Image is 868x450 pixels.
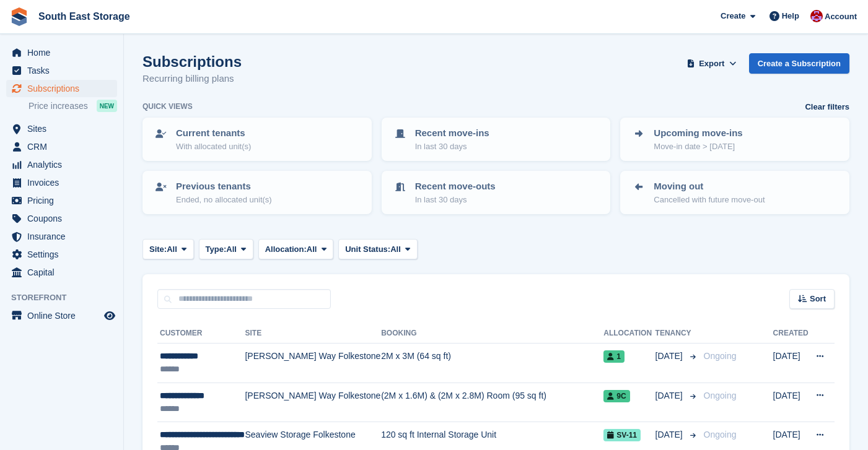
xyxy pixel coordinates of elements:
[381,324,603,344] th: Booking
[6,307,117,324] a: menu
[415,194,496,206] p: In last 30 days
[97,100,117,112] div: NEW
[33,6,135,27] a: South East Storage
[6,44,117,61] a: menu
[345,243,390,256] span: Unit Status:
[383,172,610,213] a: Recent move-outs In last 30 days
[685,53,739,74] button: Export
[6,62,117,79] a: menu
[199,239,253,259] button: Type: All
[773,344,809,383] td: [DATE]
[102,308,117,323] a: Preview store
[10,7,28,26] img: stora-icon-8386f47178a22dfd0bd8f6a31ec36ba5ce8667c1dd55bd0f319d3a0aa187defe.svg
[27,228,102,245] span: Insurance
[6,264,117,281] a: menu
[6,174,117,191] a: menu
[704,391,737,400] span: Ongoing
[245,324,381,344] th: Site
[27,44,102,61] span: Home
[749,53,849,74] a: Create a Subscription
[6,156,117,173] a: menu
[810,293,826,305] span: Sort
[27,80,102,97] span: Subscriptions
[782,10,799,22] span: Help
[245,344,381,383] td: [PERSON_NAME] Way Folkestone
[28,100,88,112] span: Price increases
[699,58,724,70] span: Export
[381,344,603,383] td: 2M x 3M (64 sq ft)
[6,228,117,245] a: menu
[704,430,737,439] span: Ongoing
[383,119,610,160] a: Recent move-ins In last 30 days
[27,138,102,155] span: CRM
[390,243,401,256] span: All
[603,350,625,363] span: 1
[307,243,317,256] span: All
[258,239,334,259] button: Allocation: All
[226,243,237,256] span: All
[144,119,370,160] a: Current tenants With allocated unit(s)
[655,324,699,344] th: Tenancy
[655,350,685,363] span: [DATE]
[603,390,629,402] span: 9C
[176,194,272,206] p: Ended, no allocated unit(s)
[704,351,737,361] span: Ongoing
[6,138,117,155] a: menu
[6,246,117,263] a: menu
[27,210,102,227] span: Coupons
[603,324,655,344] th: Allocation
[27,62,102,79] span: Tasks
[142,101,193,112] h6: Quick views
[6,120,117,137] a: menu
[176,126,251,141] p: Current tenants
[381,383,603,422] td: (2M x 1.6M) & (2M x 2.8M) Room (95 sq ft)
[167,243,177,256] span: All
[338,239,417,259] button: Unit Status: All
[27,192,102,209] span: Pricing
[654,180,765,194] p: Moving out
[176,141,251,153] p: With allocated unit(s)
[655,428,685,441] span: [DATE]
[27,264,102,281] span: Capital
[655,389,685,402] span: [DATE]
[176,180,272,194] p: Previous tenants
[11,292,123,304] span: Storefront
[6,80,117,97] a: menu
[621,119,848,160] a: Upcoming move-ins Move-in date > [DATE]
[27,174,102,191] span: Invoices
[157,324,245,344] th: Customer
[28,99,117,113] a: Price increases NEW
[144,172,370,213] a: Previous tenants Ended, no allocated unit(s)
[415,141,489,153] p: In last 30 days
[805,101,849,113] a: Clear filters
[6,210,117,227] a: menu
[654,194,765,206] p: Cancelled with future move-out
[27,307,102,324] span: Online Store
[142,53,242,70] h1: Subscriptions
[415,126,489,141] p: Recent move-ins
[27,246,102,263] span: Settings
[773,324,809,344] th: Created
[721,10,745,22] span: Create
[654,141,742,153] p: Move-in date > [DATE]
[603,429,641,441] span: SV-11
[27,156,102,173] span: Analytics
[621,172,848,213] a: Moving out Cancelled with future move-out
[27,120,102,137] span: Sites
[773,383,809,422] td: [DATE]
[206,243,227,256] span: Type:
[142,72,242,86] p: Recurring billing plans
[654,126,742,141] p: Upcoming move-ins
[245,383,381,422] td: [PERSON_NAME] Way Folkestone
[825,11,857,23] span: Account
[265,243,307,256] span: Allocation:
[415,180,496,194] p: Recent move-outs
[149,243,167,256] span: Site:
[810,10,823,22] img: Roger Norris
[6,192,117,209] a: menu
[142,239,194,259] button: Site: All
